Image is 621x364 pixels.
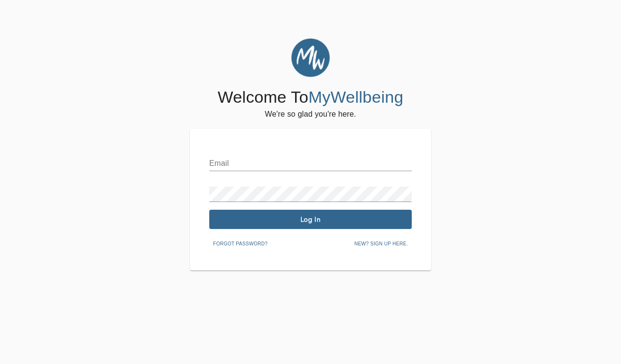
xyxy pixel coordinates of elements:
button: Log In [209,210,412,229]
a: Forgot password? [209,239,271,247]
button: Forgot password? [209,237,271,251]
h4: Welcome To [217,87,403,108]
img: MyWellbeing [291,39,330,77]
span: MyWellbeing [309,88,404,106]
span: New? Sign up here. [354,240,408,248]
button: New? Sign up here. [351,237,412,251]
span: Forgot password? [213,240,268,248]
span: Log In [213,215,408,224]
h6: We're so glad you're here. [265,108,356,121]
